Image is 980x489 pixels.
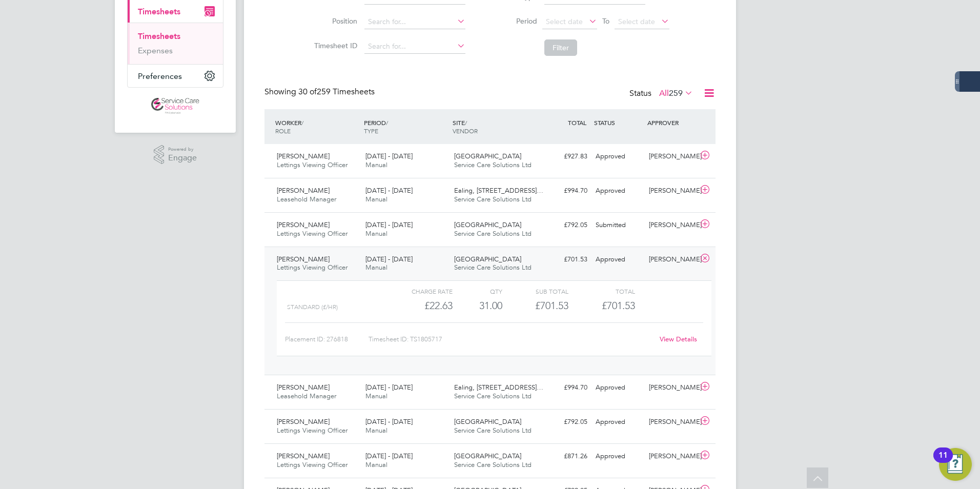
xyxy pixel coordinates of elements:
[659,88,693,98] label: All
[138,31,180,41] a: Timesheets
[365,383,413,392] span: [DATE] - [DATE]
[450,113,539,140] div: SITE
[454,195,532,203] span: Service Care Solutions Ltd
[365,417,413,426] span: [DATE] - [DATE]
[618,17,655,26] span: Select date
[454,452,521,460] span: [GEOGRAPHIC_DATA]
[365,426,387,435] span: Manual
[454,383,543,392] span: Ealing, [STREET_ADDRESS]…
[364,127,378,135] span: TYPE
[454,426,532,435] span: Service Care Solutions Ltd
[660,335,697,343] a: View Details
[365,229,387,238] span: Manual
[277,186,330,195] span: [PERSON_NAME]
[645,148,698,165] div: [PERSON_NAME]
[591,414,645,431] div: Approved
[568,285,635,297] div: Total
[939,448,972,481] button: Open Resource Center, 11 new notifications
[168,154,197,162] span: Engage
[275,127,291,135] span: ROLE
[365,452,413,460] span: [DATE] - [DATE]
[453,285,502,297] div: QTY
[591,113,645,132] div: STATUS
[538,448,591,465] div: £871.26
[277,417,330,426] span: [PERSON_NAME]
[645,379,698,396] div: [PERSON_NAME]
[454,263,532,272] span: Service Care Solutions Ltd
[938,455,948,468] div: 11
[645,448,698,465] div: [PERSON_NAME]
[645,182,698,199] div: [PERSON_NAME]
[591,448,645,465] div: Approved
[365,160,387,169] span: Manual
[277,426,348,435] span: Lettings Viewing Officer
[645,113,698,132] div: APPROVER
[365,263,387,272] span: Manual
[538,251,591,268] div: £701.53
[128,65,223,87] button: Preferences
[298,87,375,97] span: 259 Timesheets
[591,217,645,234] div: Submitted
[546,17,583,26] span: Select date
[277,460,348,469] span: Lettings Viewing Officer
[454,152,521,160] span: [GEOGRAPHIC_DATA]
[454,220,521,229] span: [GEOGRAPHIC_DATA]
[301,118,303,127] span: /
[277,160,348,169] span: Lettings Viewing Officer
[538,217,591,234] div: £792.05
[138,46,173,55] a: Expenses
[454,460,532,469] span: Service Care Solutions Ltd
[502,297,568,314] div: £701.53
[386,118,388,127] span: /
[369,331,653,348] div: Timesheet ID: TS1805717
[669,88,683,98] span: 259
[629,87,695,101] div: Status
[364,39,465,54] input: Search for...
[365,186,413,195] span: [DATE] - [DATE]
[277,263,348,272] span: Lettings Viewing Officer
[151,98,199,114] img: servicecare-logo-retina.png
[544,39,577,56] button: Filter
[127,98,223,114] a: Go to home page
[386,285,453,297] div: Charge rate
[154,145,197,165] a: Powered byEngage
[277,392,336,400] span: Leasehold Manager
[454,160,532,169] span: Service Care Solutions Ltd
[277,195,336,203] span: Leasehold Manager
[277,152,330,160] span: [PERSON_NAME]
[599,14,612,28] span: To
[386,297,453,314] div: £22.63
[298,87,317,97] span: 30 of
[645,217,698,234] div: [PERSON_NAME]
[591,148,645,165] div: Approved
[365,460,387,469] span: Manual
[264,87,377,97] div: Showing
[491,16,537,26] label: Period
[538,379,591,396] div: £994.70
[138,71,182,81] span: Preferences
[591,182,645,199] div: Approved
[454,417,521,426] span: [GEOGRAPHIC_DATA]
[538,148,591,165] div: £927.83
[454,186,543,195] span: Ealing, [STREET_ADDRESS]…
[454,255,521,263] span: [GEOGRAPHIC_DATA]
[645,414,698,431] div: [PERSON_NAME]
[502,285,568,297] div: Sub Total
[277,452,330,460] span: [PERSON_NAME]
[591,251,645,268] div: Approved
[277,383,330,392] span: [PERSON_NAME]
[365,392,387,400] span: Manual
[645,251,698,268] div: [PERSON_NAME]
[311,16,357,26] label: Position
[365,152,413,160] span: [DATE] - [DATE]
[538,182,591,199] div: £994.70
[454,392,532,400] span: Service Care Solutions Ltd
[277,229,348,238] span: Lettings Viewing Officer
[168,145,197,154] span: Powered by
[602,299,635,312] span: £701.53
[465,118,467,127] span: /
[453,297,502,314] div: 31.00
[285,331,369,348] div: Placement ID: 276818
[365,220,413,229] span: [DATE] - [DATE]
[454,229,532,238] span: Service Care Solutions Ltd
